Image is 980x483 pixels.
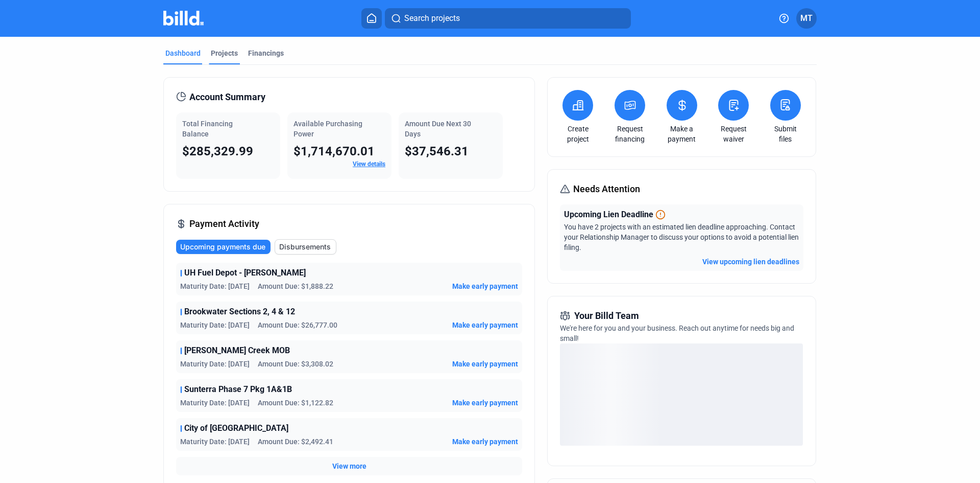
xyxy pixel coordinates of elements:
span: Maturity Date: [DATE] [180,359,250,369]
span: Sunterra Phase 7 Pkg 1A&1B [184,383,292,396]
button: MT [796,8,817,29]
span: Total Financing Balance [182,120,233,138]
a: Make a payment [664,124,700,144]
span: MT [800,12,813,25]
button: Make early payment [452,281,518,291]
span: Account Summary [189,90,265,104]
span: UH Fuel Depot - [PERSON_NAME] [184,267,306,279]
span: Maturity Date: [DATE] [180,398,250,408]
a: Request financing [612,124,648,144]
span: Upcoming Lien Deadline [564,209,653,221]
span: Your Billd Team [574,309,639,323]
button: Search projects [385,8,631,29]
span: Maturity Date: [DATE] [180,281,250,291]
span: Payment Activity [189,217,259,231]
span: Amount Due: $3,308.02 [258,359,333,369]
span: Needs Attention [573,182,640,196]
span: City of [GEOGRAPHIC_DATA] [184,422,288,434]
span: $1,714,670.01 [293,144,375,158]
button: View more [332,461,366,471]
span: Amount Due: $2,492.41 [258,436,333,447]
button: Disbursements [275,239,336,255]
img: Billd Company Logo [163,11,204,26]
span: Search projects [404,12,460,25]
div: Financings [248,48,284,58]
button: View upcoming lien deadlines [702,257,799,267]
button: Make early payment [452,320,518,330]
span: Amount Due: $1,122.82 [258,398,333,408]
a: View details [353,160,385,168]
button: Make early payment [452,398,518,408]
span: Upcoming payments due [180,242,265,252]
span: Disbursements [279,242,331,252]
div: Projects [211,48,238,58]
div: Dashboard [165,48,201,58]
span: Amount Due: $26,777.00 [258,320,337,330]
a: Request waiver [716,124,751,144]
span: Amount Due: $1,888.22 [258,281,333,291]
span: Maturity Date: [DATE] [180,436,250,447]
span: Amount Due Next 30 Days [405,120,471,138]
a: Create project [560,124,596,144]
button: Make early payment [452,436,518,447]
span: Brookwater Sections 2, 4 & 12 [184,306,295,318]
span: [PERSON_NAME] Creek MOB [184,344,290,357]
span: $37,546.31 [405,144,469,158]
div: loading [560,343,803,446]
span: You have 2 projects with an estimated lien deadline approaching. Contact your Relationship Manage... [564,223,799,251]
span: $285,329.99 [182,144,253,158]
button: Upcoming payments due [176,240,271,254]
span: Available Purchasing Power [293,120,362,138]
a: Submit files [768,124,803,144]
span: We're here for you and your business. Reach out anytime for needs big and small! [560,324,794,342]
span: Maturity Date: [DATE] [180,320,250,330]
button: Make early payment [452,359,518,369]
